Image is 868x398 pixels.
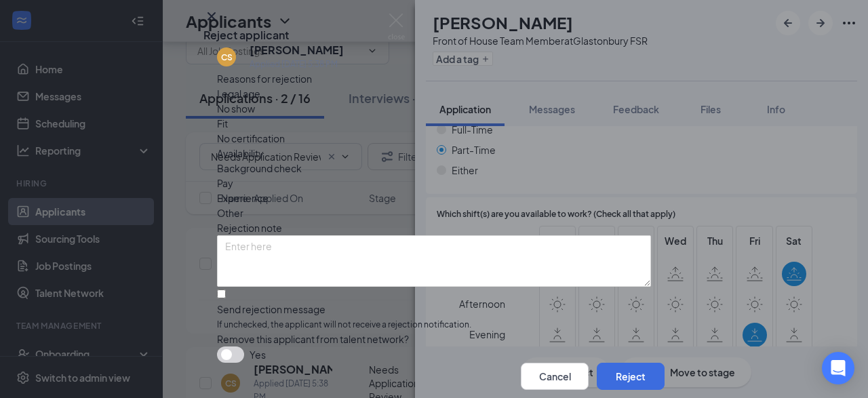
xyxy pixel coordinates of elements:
[217,161,302,176] span: Background check
[250,58,344,71] div: Applied [DATE] 5:38 PM
[217,146,264,161] span: Availability
[203,28,289,43] h3: Reject applicant
[203,8,220,24] svg: Cross
[217,205,243,220] span: Other
[217,319,651,332] span: If unchecked, the applicant will not receive a rejection notification.
[221,52,233,63] div: CS
[217,222,282,234] span: Rejection note
[217,290,226,298] input: Send rejection messageIf unchecked, the applicant will not receive a rejection notification.
[217,131,285,146] span: No certification
[521,363,589,390] button: Cancel
[217,333,409,345] span: Remove this applicant from talent network?
[217,302,651,316] div: Send rejection message
[250,346,266,363] span: Yes
[217,73,312,85] span: Reasons for rejection
[217,176,233,191] span: Pay
[250,43,344,58] h5: [PERSON_NAME]
[217,116,228,131] span: Fit
[822,352,854,384] div: Open Intercom Messenger
[597,363,665,390] button: Reject
[203,8,220,24] button: Close
[217,101,255,116] span: No show
[217,191,269,205] span: Experience
[217,86,260,101] span: Legal age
